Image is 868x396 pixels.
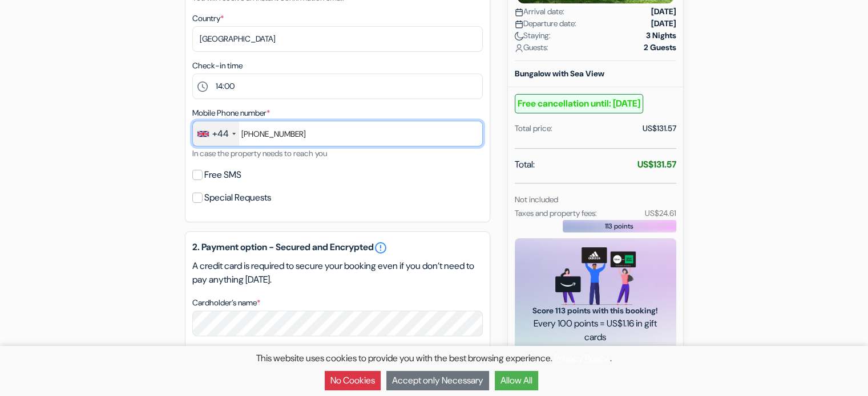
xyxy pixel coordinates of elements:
[192,241,483,255] h5: 2. Payment option - Secured and Encrypted
[386,371,489,390] button: Accept only Necessary
[515,30,551,42] span: Staying:
[374,241,387,255] a: error_outline
[605,221,633,231] span: 113 points
[204,167,241,183] label: Free SMS
[515,20,523,28] img: calendar.svg
[192,297,260,309] label: Cardholder’s name
[192,259,483,287] p: A credit card is required to secure your booking even if you don’t need to pay anything [DATE].
[204,190,271,206] label: Special Requests
[212,127,229,141] div: +44
[515,32,523,40] img: moon.svg
[555,247,636,305] img: gift_card_hero_new.png
[495,371,538,390] button: Allow All
[515,44,523,52] img: user_icon.svg
[515,6,564,18] span: Arrival date:
[515,208,597,218] small: Taxes and property fees:
[6,352,862,365] p: This website uses cookies to provide you with the best browsing experience. .
[515,194,558,205] small: Not included
[643,123,676,134] div: US$131.57
[644,208,676,218] small: US$24.61
[192,121,483,146] input: 7400 123456
[515,8,523,17] img: calendar.svg
[651,18,676,30] strong: [DATE]
[193,121,239,146] div: United Kingdom: +44
[192,107,270,119] label: Mobile Phone number
[528,305,663,317] span: Score 113 points with this booking!
[554,352,610,364] a: Privacy Policy.
[515,42,548,54] span: Guests:
[515,158,535,172] span: Total:
[192,13,224,25] label: Country
[646,30,676,42] strong: 3 Nights
[192,60,243,72] label: Check-in time
[637,158,676,170] strong: US$131.57
[515,18,576,30] span: Departure date:
[644,42,676,54] strong: 2 Guests
[325,371,381,390] button: No Cookies
[515,94,643,113] b: Free cancellation until: [DATE]
[651,6,676,18] strong: [DATE]
[528,317,663,344] span: Every 100 points = US$1.16 in gift cards
[515,68,604,79] b: Bungalow with Sea View
[192,148,327,158] small: In case the property needs to reach you
[515,123,552,134] div: Total price:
